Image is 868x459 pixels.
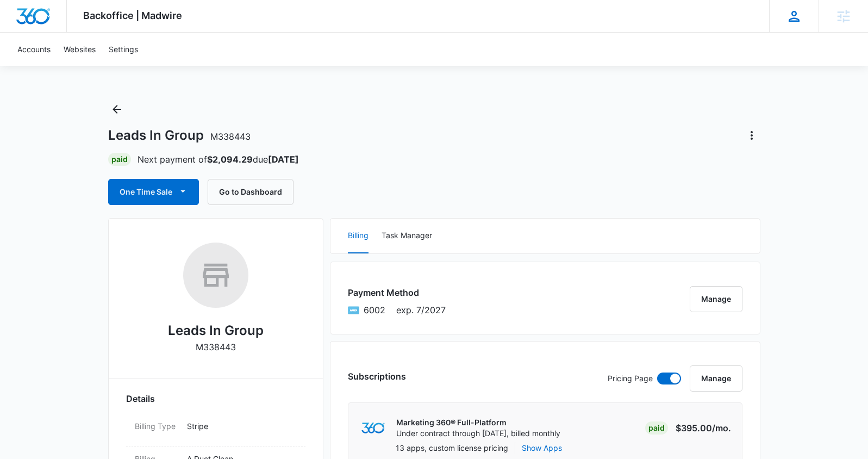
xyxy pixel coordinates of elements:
div: Paid [108,153,131,166]
p: Next payment of due [138,153,299,166]
img: tab_domain_overview_orange.svg [29,63,38,72]
p: Pricing Page [608,373,653,384]
h2: Leads In Group [168,321,264,340]
button: Task Manager [382,219,432,253]
span: /mo. [712,423,731,433]
img: website_grey.svg [17,28,26,37]
img: tab_keywords_by_traffic_grey.svg [108,63,117,72]
div: Billing TypeStripe [126,414,305,446]
p: Under contract through [DATE], billed monthly [396,428,560,439]
p: $395.00 [676,421,731,435]
h1: Leads In Group [108,127,251,144]
p: Marketing 360® Full-Platform [396,417,560,428]
div: Keywords by Traffic [120,64,183,71]
p: 13 apps, custom license pricing [396,442,508,454]
div: Domain: [DOMAIN_NAME] [28,28,120,37]
strong: [DATE] [268,154,299,165]
div: Domain Overview [41,64,97,71]
button: Go to Dashboard [208,179,294,205]
p: M338443 [196,340,236,353]
div: v 4.0.25 [30,17,53,26]
h3: Subscriptions [348,370,406,383]
span: Backoffice | Madwire [83,10,182,21]
div: Paid [645,421,668,435]
span: Details [126,392,155,405]
button: Back [108,101,126,118]
button: Billing [348,219,369,253]
h3: Payment Method [348,286,446,299]
img: logo_orange.svg [17,17,26,26]
button: Actions [743,127,760,144]
p: Stripe [187,420,297,432]
span: exp. 7/2027 [396,303,446,317]
button: Manage [690,365,742,392]
button: One Time Sale [108,179,199,205]
button: Manage [690,286,742,312]
span: M338443 [210,131,251,142]
dt: Billing Type [135,420,178,432]
img: marketing360Logo [361,423,385,434]
a: Settings [102,33,145,66]
a: Accounts [11,33,57,66]
button: Show Apps [522,442,562,454]
strong: $2,094.29 [207,154,253,165]
a: Websites [57,33,102,66]
span: American Express ending with [364,303,385,317]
